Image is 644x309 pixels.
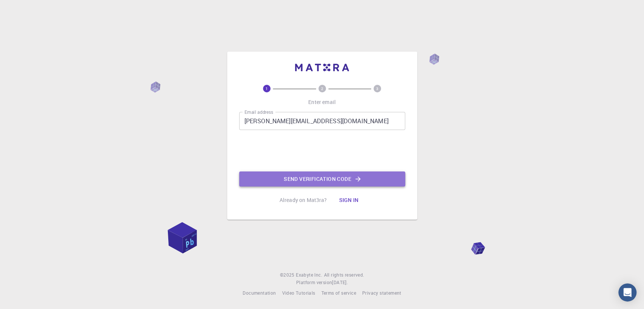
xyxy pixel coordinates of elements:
span: Video Tutorials [282,290,315,296]
text: 1 [266,86,268,91]
span: Documentation [243,290,276,296]
a: Exabyte Inc. [296,271,322,279]
a: Terms of service [321,289,356,297]
a: Video Tutorials [282,289,315,297]
button: Sign in [333,193,364,208]
button: Send verification code [239,171,405,187]
a: [DATE]. [332,279,348,286]
span: © 2025 [280,271,296,279]
span: Platform version [296,279,332,286]
span: Exabyte Inc. [296,272,322,278]
span: All rights reserved. [324,271,364,279]
a: Privacy statement [362,289,401,297]
p: Enter email [308,98,336,106]
iframe: reCAPTCHA [265,136,380,165]
span: Privacy statement [362,290,401,296]
div: Open Intercom Messenger [618,283,636,301]
label: Email address [244,109,273,115]
text: 2 [321,86,323,91]
span: Terms of service [321,290,356,296]
a: Documentation [243,289,276,297]
span: [DATE] . [332,279,348,285]
p: Already on Mat3ra? [280,196,327,204]
text: 3 [376,86,378,91]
